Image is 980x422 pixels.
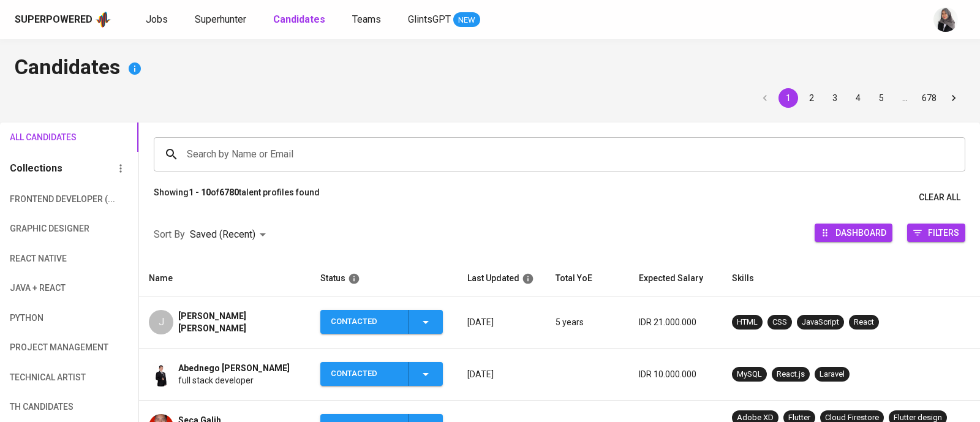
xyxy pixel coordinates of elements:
img: app logo [95,10,111,29]
div: Contacted [331,310,398,334]
th: Total YoE [546,261,629,296]
span: full stack developer [178,374,254,386]
button: Go to page 678 [918,88,940,108]
a: Jobs [146,12,170,28]
span: Frontend Developer (... [10,192,75,207]
div: React.js [777,369,805,380]
div: Laravel [820,369,845,380]
div: React [854,317,874,328]
div: … [895,92,914,104]
p: IDR 21.000.000 [639,316,712,328]
span: Project Management [10,340,75,355]
span: Java + React [10,281,75,296]
p: Saved (Recent) [190,227,255,242]
span: Abednego [PERSON_NAME] [178,362,290,374]
p: IDR 10.000.000 [639,368,712,380]
span: React Native [10,251,75,266]
span: Dashboard [835,224,886,241]
span: python [10,311,75,326]
button: Dashboard [815,224,892,242]
span: Superhunter [195,13,246,25]
span: Clear All [919,190,960,205]
h4: Candidates [15,54,965,83]
div: J [149,310,173,334]
b: Candidates [273,13,325,25]
img: a857ef6d1f580173ad003405072206a9.png [149,362,173,386]
div: MySQL [737,369,762,380]
button: page 1 [778,88,798,108]
a: Teams [352,12,383,28]
button: Go to page 3 [825,88,845,108]
span: Jobs [146,13,168,25]
a: Superhunter [195,12,249,28]
p: 5 years [556,316,619,328]
nav: pagination navigation [753,88,965,108]
span: Graphic Designer [10,221,75,236]
b: 1 - 10 [189,187,211,197]
button: Contacted [320,362,443,386]
b: 6780 [219,187,239,197]
button: Go to page 4 [848,88,868,108]
span: Filters [928,224,959,241]
th: Expected Salary [629,261,722,296]
span: GlintsGPT [408,13,451,25]
span: NEW [453,14,480,26]
button: Filters [907,224,965,242]
button: Clear All [914,186,965,209]
span: technical artist [10,370,75,385]
button: Contacted [320,310,443,334]
h6: Collections [10,160,62,177]
div: Contacted [331,362,398,386]
p: [DATE] [467,368,536,380]
p: Showing of talent profiles found [154,186,320,209]
a: Candidates [273,12,328,28]
p: Sort By [154,227,185,242]
span: TH candidates [10,399,75,415]
span: [PERSON_NAME] [PERSON_NAME] [178,310,301,334]
div: Saved (Recent) [190,224,270,246]
th: Status [311,261,458,296]
a: Superpoweredapp logo [15,10,111,29]
th: Name [139,261,311,296]
span: Teams [352,13,381,25]
button: Go to page 5 [872,88,891,108]
img: sinta.windasari@glints.com [933,7,958,32]
button: Go to page 2 [802,88,821,108]
th: Last Updated [458,261,546,296]
div: HTML [737,317,758,328]
button: Go to next page [944,88,963,108]
a: GlintsGPT NEW [408,12,480,28]
span: All Candidates [10,130,75,145]
div: CSS [772,317,787,328]
div: Superpowered [15,13,92,27]
p: [DATE] [467,316,536,328]
div: JavaScript [802,317,839,328]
